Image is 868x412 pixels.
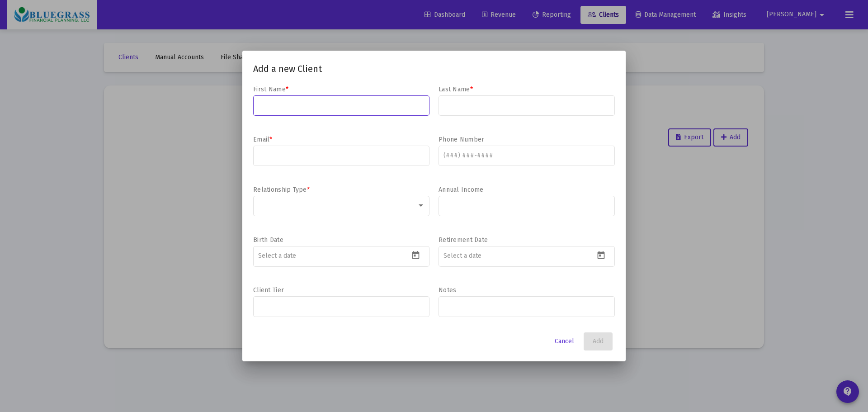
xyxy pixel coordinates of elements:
span: Add [593,337,604,345]
input: (###) ###-#### [443,152,610,159]
label: Annual Income [439,186,484,194]
label: Retirement Date [439,236,488,244]
div: Add a new Client [253,62,615,76]
label: Last Name [439,85,473,93]
input: Select a date [258,252,410,260]
label: Phone Number [439,136,484,143]
label: Relationship Type [253,186,310,194]
button: Cancel [547,332,581,350]
label: Birth Date [253,236,283,244]
label: Email [253,136,273,143]
span: Cancel [555,337,574,345]
label: Notes [439,286,456,294]
button: Open calendar [594,249,608,262]
label: First Name [253,85,288,93]
label: Client Tier [253,286,284,294]
button: Add [584,332,613,350]
button: Open calendar [409,249,422,262]
input: Select a date [443,252,595,260]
